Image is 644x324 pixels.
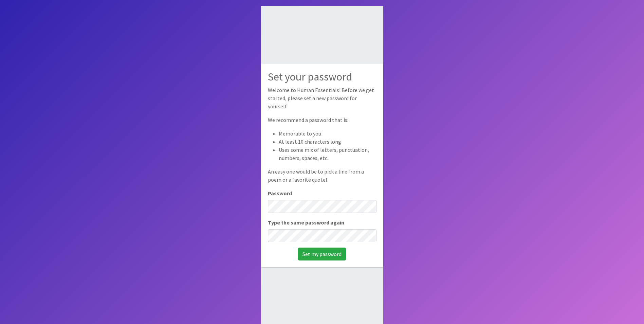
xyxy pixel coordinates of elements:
[279,138,376,146] li: At least 10 characters long
[268,86,376,110] p: Welcome to Human Essentials! Before we get started, please set a new password for yourself.
[268,167,376,184] p: An easy one would be to pick a line from a poem or a favorite quote!
[268,116,376,124] p: We recommend a password that is:
[279,129,376,138] li: Memorable to you
[268,189,292,197] label: Password
[298,248,346,260] input: Set my password
[268,218,344,227] label: Type the same password again
[268,70,376,83] h2: Set your password
[279,146,376,162] li: Uses some mix of letters, punctuation, numbers, spaces, etc.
